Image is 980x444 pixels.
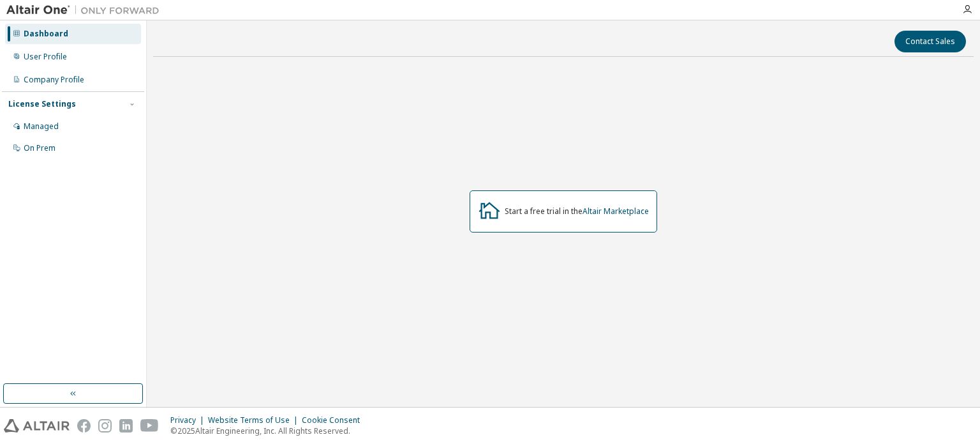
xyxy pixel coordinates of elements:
[24,143,56,153] div: On Prem
[98,419,112,433] img: instagram.svg
[170,415,208,425] div: Privacy
[895,31,966,52] button: Contact Sales
[8,99,76,109] div: License Settings
[140,419,159,433] img: youtube.svg
[170,425,367,436] p: © 2025 Altair Engineering, Inc. All Rights Reserved.
[24,52,67,62] div: User Profile
[24,121,59,132] div: Managed
[119,419,133,433] img: linkedin.svg
[583,206,649,217] a: Altair Marketplace
[4,419,70,433] img: altair_logo.svg
[302,415,367,425] div: Cookie Consent
[77,419,91,433] img: facebook.svg
[24,75,84,85] div: Company Profile
[24,29,68,39] div: Dashboard
[505,206,649,217] div: Start a free trial in the
[6,4,166,17] img: Altair One
[208,415,302,425] div: Website Terms of Use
